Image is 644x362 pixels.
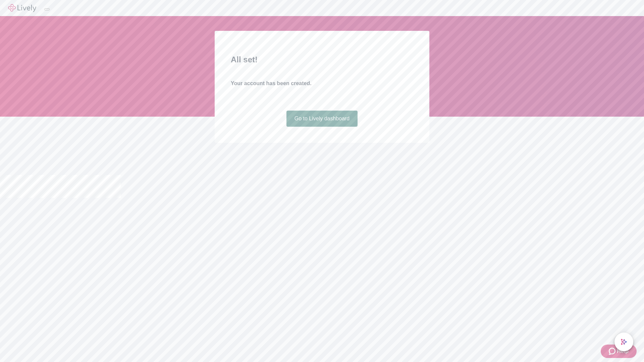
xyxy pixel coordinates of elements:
[614,333,633,351] button: chat
[609,347,617,355] svg: Zendesk support icon
[8,4,36,12] img: Lively
[44,8,50,10] button: Log out
[231,54,413,66] h2: All set!
[601,345,637,358] button: Zendesk support iconHelp
[621,339,627,345] svg: Lively AI Assistant
[286,111,358,127] a: Go to Lively dashboard
[231,79,413,87] h4: Your account has been created.
[617,347,629,355] span: Help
